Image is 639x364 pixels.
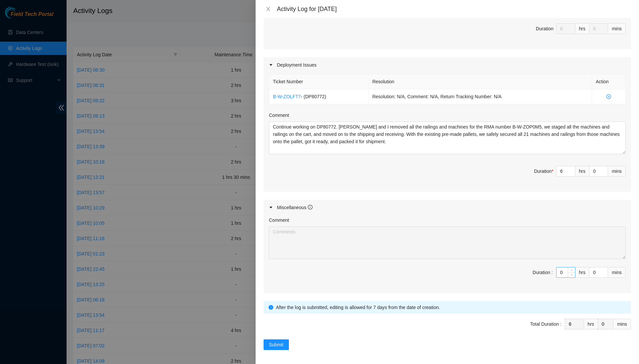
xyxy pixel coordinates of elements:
div: hrs [584,319,598,329]
div: Total Duration : [530,320,561,328]
span: up [570,268,574,272]
span: close [266,6,271,12]
span: caret-right [269,63,273,67]
th: Resolution [369,74,592,89]
div: mins [608,23,626,34]
button: Submit [264,339,289,350]
span: info-circle [269,305,273,310]
div: Deployment Issues [264,57,631,73]
div: hrs [575,166,589,177]
div: Duration : [532,269,553,276]
div: mins [608,166,626,177]
div: hrs [575,23,589,34]
span: - ( DP80772 ) [301,94,326,99]
td: Resolution: N/A, Comment: N/A, Return Tracking Number: N/A [369,89,592,104]
button: Close [264,6,273,12]
label: Comment [269,216,289,224]
span: Decrease Value [568,272,575,277]
div: hrs [575,267,589,278]
div: Duration [534,168,553,175]
span: close-circle [596,94,622,99]
div: After the log is submitted, editing is allowed for 7 days from the date of creation. [276,304,626,311]
span: caret-right [269,205,273,209]
th: Ticket Number [269,74,369,89]
textarea: Comment [269,122,626,154]
div: Duration [536,25,553,32]
span: Increase Value [568,267,575,272]
div: Miscellaneous info-circle [264,200,631,215]
div: mins [608,267,626,278]
a: B-W-ZOLFT7 [273,94,301,99]
span: down [570,273,574,277]
span: info-circle [308,205,313,209]
div: Miscellaneous [277,204,313,211]
textarea: Comment [269,226,626,259]
div: Activity Log for [DATE] [277,5,631,13]
span: Submit [269,341,284,348]
th: Action [592,74,626,89]
label: Comment [269,112,289,119]
div: mins [613,319,631,329]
